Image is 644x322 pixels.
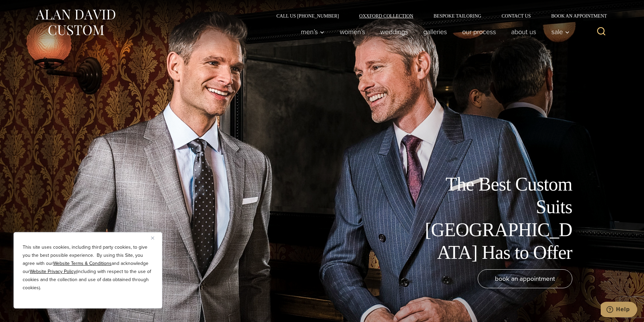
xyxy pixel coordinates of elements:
[23,243,153,292] p: This site uses cookies, including third party cookies, to give you the best possible experience. ...
[293,25,332,39] button: Men’s sub menu toggle
[332,25,373,39] a: Women’s
[151,237,154,240] img: Close
[266,14,349,18] a: Call Us [PHONE_NUMBER]
[601,302,637,319] iframe: Opens a widget where you can chat to one of our agents
[293,25,573,39] nav: Primary Navigation
[415,25,454,39] a: Galleries
[349,14,423,18] a: Oxxford Collection
[495,274,555,283] span: book an appointment
[503,25,544,39] a: About Us
[423,14,491,18] a: Bespoke Tailoring
[53,260,112,267] a: Website Terms & Conditions
[454,25,503,39] a: Our Process
[30,268,76,275] a: Website Privacy Policy
[478,269,572,288] a: book an appointment
[35,7,116,38] img: Alan David Custom
[151,234,159,242] button: Close
[420,173,572,264] h1: The Best Custom Suits [GEOGRAPHIC_DATA] Has to Offer
[544,25,573,39] button: Sale sub menu toggle
[373,25,415,39] a: weddings
[492,14,541,18] a: Contact Us
[266,14,610,18] nav: Secondary Navigation
[593,24,610,40] button: View Search Form
[541,14,609,18] a: Book an Appointment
